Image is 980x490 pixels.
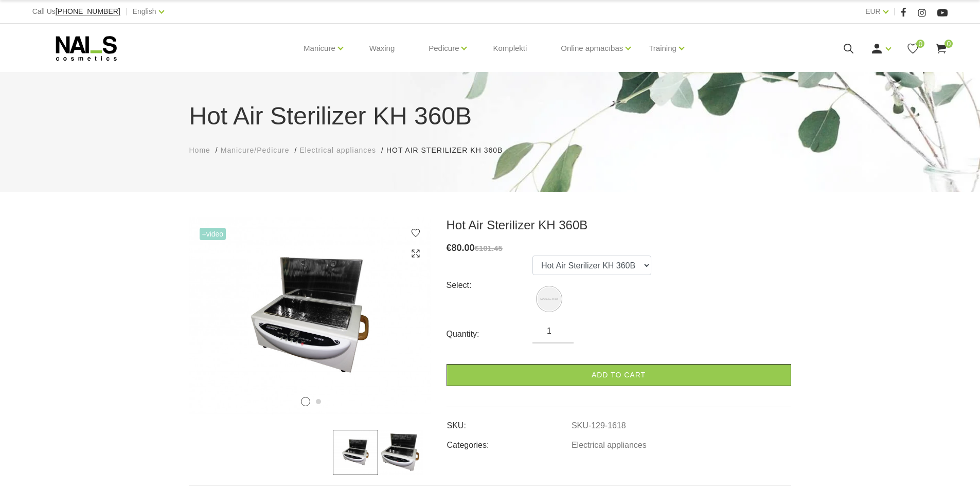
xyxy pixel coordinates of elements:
[301,397,310,406] button: 1 of 2
[447,217,791,233] h3: Hot Air Sterilizer KH 360B
[865,5,881,17] a: EUR
[572,441,647,450] a: Electrical appliances
[447,326,533,342] div: Quantity:
[361,24,403,73] a: Waxing
[133,5,156,17] a: English
[572,421,626,430] a: SKU-129-1618
[304,28,335,69] a: Manicure
[56,8,120,15] a: [PHONE_NUMBER]
[475,244,503,252] s: €101.45
[916,40,924,48] span: 0
[935,42,948,55] a: 0
[452,243,475,253] span: 80.00
[32,5,120,18] div: Call Us
[894,5,896,18] span: |
[333,430,378,475] img: ...
[447,364,791,386] a: Add to cart
[429,28,459,69] a: Pedicure
[299,146,376,154] span: Electrical appliances
[316,399,321,404] button: 2 of 2
[126,5,128,18] span: |
[447,243,452,253] span: €
[221,146,290,154] span: Manicure/Pedicure
[945,40,953,48] span: 0
[561,28,623,69] a: Online apmācības
[189,145,210,156] a: Home
[906,42,919,55] a: 0
[189,217,431,414] img: ...
[221,145,290,156] a: Manicure/Pedicure
[56,7,120,15] span: [PHONE_NUMBER]
[538,287,561,311] img: Hot Air Sterilizer KH 360B
[447,432,571,451] td: Categories:
[485,24,535,73] a: Komplekti
[447,277,533,294] div: Select:
[200,228,226,240] span: +Video
[386,145,513,156] li: Hot Air Sterilizer KH 360B
[378,430,423,475] img: ...
[649,28,676,69] a: Training
[299,145,376,156] a: Electrical appliances
[447,412,571,432] td: SKU:
[189,98,791,135] h1: Hot Air Sterilizer KH 360B
[189,146,210,154] span: Home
